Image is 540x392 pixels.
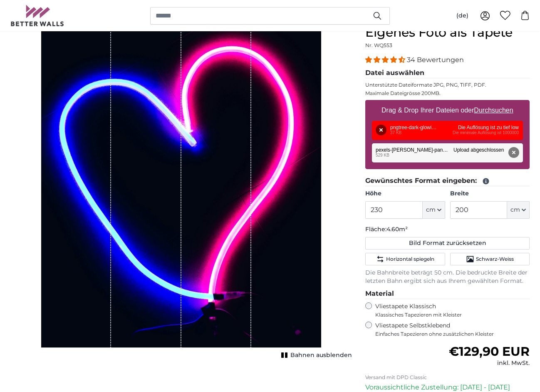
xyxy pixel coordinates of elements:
p: Versand mit DPD Classic [365,374,530,381]
div: 1 of 1 [10,25,352,358]
p: Maximale Dateigrösse 200MB. [365,90,530,97]
span: Nr. WQ553 [365,42,392,48]
label: Drag & Drop Ihrer Dateien oder [378,102,517,119]
u: Durchsuchen [474,107,513,114]
div: inkl. MwSt. [449,359,530,367]
span: Bahnen ausblenden [290,351,352,360]
span: 4.60m² [386,225,408,233]
span: Schwarz-Weiss [476,256,514,262]
span: Horizontal spiegeln [386,256,434,262]
span: cm [426,206,436,214]
button: Horizontal spiegeln [365,253,445,265]
button: Schwarz-Weiss [450,253,530,265]
button: cm [507,201,530,219]
p: Die Bahnbreite beträgt 50 cm. Die bedruckte Breite der letzten Bahn ergibt sich aus Ihrem gewählt... [365,269,530,285]
legend: Datei auswählen [365,68,530,78]
legend: Gewünschtes Format eingeben: [365,176,530,186]
button: Bild Format zurücksetzen [365,237,530,250]
h1: Eigenes Foto als Tapete [365,25,530,40]
button: cm [423,201,445,219]
label: Vliestapete Selbstklebend [375,322,530,337]
legend: Material [365,289,530,299]
label: Höhe [365,190,445,198]
button: (de) [450,8,475,23]
img: Betterwalls [10,5,64,26]
span: Einfaches Tapezieren ohne zusätzlichen Kleister [375,331,530,337]
label: Breite [450,190,530,198]
label: Vliestapete Klassisch [375,302,523,318]
span: cm [510,206,520,214]
p: Fläche: [365,225,530,234]
button: Bahnen ausblenden [279,350,352,361]
span: 34 Bewertungen [407,56,464,64]
p: Unterstützte Dateiformate JPG, PNG, TIFF, PDF. [365,82,530,88]
span: €129,90 EUR [449,344,530,359]
span: 4.32 stars [365,56,407,64]
span: Klassisches Tapezieren mit Kleister [375,312,523,318]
